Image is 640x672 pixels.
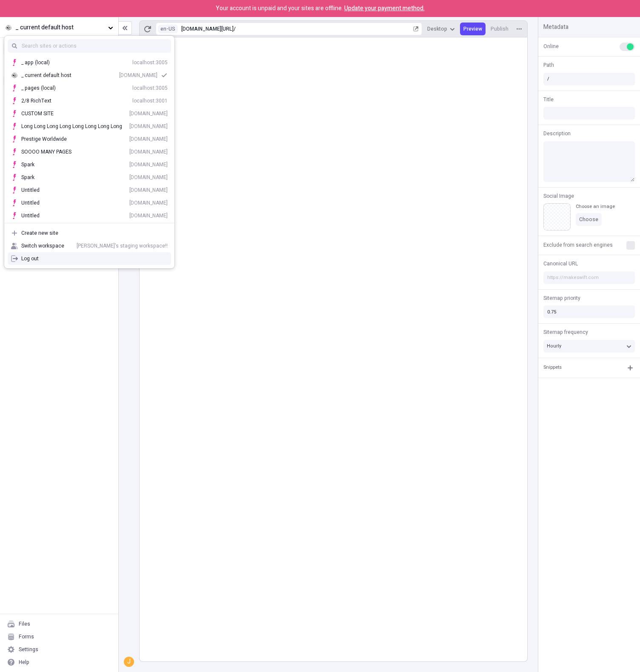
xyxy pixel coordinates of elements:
span: Social Image [543,192,574,200]
input: https://makeswift.com [543,271,635,284]
div: Long Long Long Long Long Long Long Long [21,123,122,130]
div: Suggestions [4,53,174,223]
div: [DOMAIN_NAME] [129,148,168,155]
span: Online [543,43,559,50]
span: Sitemap frequency [543,328,588,336]
div: localhost:3005 [132,59,168,66]
span: en-US [160,25,175,33]
div: [DOMAIN_NAME] [129,187,168,194]
span: Description [543,130,571,137]
div: [DOMAIN_NAME] [129,123,168,130]
div: Spark [21,174,51,181]
div: Files [19,621,30,627]
button: Publish [487,23,512,35]
div: _ pages (local) [21,85,56,91]
div: CUSTOM SITE [21,110,54,117]
img: Site favicon [5,24,12,31]
div: Snippets [543,364,562,371]
div: Forms [19,633,34,640]
div: Untitled [21,199,51,206]
button: Preview [460,23,486,35]
button: Open locale picker [158,25,178,33]
div: [DOMAIN_NAME] [129,199,168,206]
div: j [125,658,133,666]
div: Choose an image [576,203,615,210]
p: Your account is unpaid and your sites are offline. [216,4,425,13]
div: Spark [21,161,51,168]
div: [DOMAIN_NAME] [119,72,157,79]
div: 2/8 RichText [21,97,51,104]
span: Exclude from search engines [543,241,613,249]
div: [URL][DOMAIN_NAME] [181,26,234,32]
span: _ current default host [15,23,105,32]
div: Untitled [21,187,51,194]
div: _ app (local) [21,59,51,66]
div: localhost:3001 [132,97,168,104]
img: Site icon [11,72,18,79]
span: Hourly [547,342,561,350]
button: Desktop [424,23,458,35]
span: Canonical URL [543,260,578,268]
div: [DOMAIN_NAME] [129,110,168,117]
span: Path [543,61,554,69]
span: Desktop [427,26,447,32]
span: Publish [491,26,509,32]
div: localhost:3005 [132,85,168,91]
span: Sitemap priority [543,294,580,302]
div: Untitled [21,212,51,219]
div: Prestige Worldwide [21,136,67,142]
div: [DOMAIN_NAME] [129,136,168,142]
div: _ current default host [21,72,71,79]
span: Update your payment method. [344,4,425,13]
div: / [234,26,236,32]
span: Title [543,96,554,103]
div: [DOMAIN_NAME] [129,212,168,219]
div: Help [19,659,29,666]
div: Settings [19,646,38,653]
input: Search sites or actions [8,39,171,53]
div: Metadata [538,17,640,37]
span: Choose [579,216,598,223]
div: [DOMAIN_NAME] [129,161,168,168]
span: Preview [463,26,482,32]
div: [DOMAIN_NAME] [129,174,168,181]
div: SOOOO MANY PAGES [21,148,71,155]
button: Hourly [543,340,635,353]
button: Choose [576,213,602,226]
